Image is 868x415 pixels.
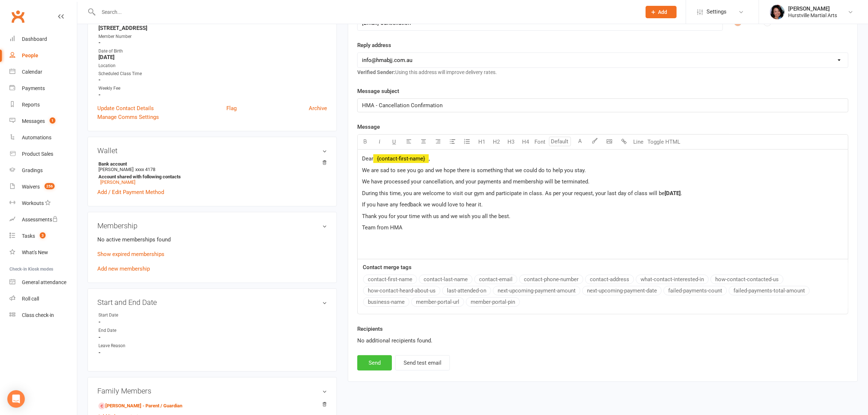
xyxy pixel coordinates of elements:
[98,48,327,55] div: Date of Birth
[9,195,77,212] a: Workouts
[729,286,810,295] button: failed-payments-total-amount
[363,286,440,295] button: how-contact-heard-about-us
[357,355,392,371] button: Send
[9,146,77,162] a: Product Sales
[631,135,646,149] button: Line
[97,104,154,113] a: Update Contact Details
[392,139,396,145] span: U
[362,178,589,185] span: We have processed your cancellation, and your payments and membership will be terminated.
[549,137,571,146] input: Default
[22,279,66,285] div: General attendance
[98,174,323,179] strong: Account shared with following contacts
[22,36,47,42] div: Dashboard
[98,62,327,69] div: Location
[518,135,533,149] button: H4
[100,179,135,185] a: [PERSON_NAME]
[97,298,327,306] h3: Start and End Date
[22,184,40,190] div: Waivers
[22,312,54,318] div: Class check-in
[98,54,327,61] strong: [DATE]
[363,297,409,307] button: business-name
[646,6,677,18] button: Add
[22,233,35,239] div: Tasks
[97,265,150,272] a: Add new membership
[387,135,401,149] button: U
[519,275,583,284] button: contact-phone-number
[9,228,77,244] a: Tasks 3
[582,286,662,295] button: next-upcoming-payment-date
[50,117,55,124] span: 1
[357,69,395,75] strong: Verified Sender:
[362,224,402,231] span: Team from HMA
[770,5,785,19] img: thumb_image1552221965.png
[97,113,159,121] a: Manage Comms Settings
[22,102,40,108] div: Reports
[22,69,42,75] div: Calendar
[665,190,681,197] span: [DATE]
[9,97,77,113] a: Reports
[309,104,327,113] a: Archive
[357,123,380,131] label: Message
[9,47,77,64] a: People
[22,135,51,140] div: Automations
[97,160,327,186] li: [PERSON_NAME]
[395,355,450,371] button: Send test email
[489,135,503,149] button: H2
[9,274,77,291] a: General attendance kiosk mode
[98,77,327,83] strong: -
[362,167,586,174] span: We are sad to see you go and we hope there is something that we could do to help you stay.
[9,7,27,26] a: Clubworx
[98,327,159,334] div: End Date
[362,102,443,109] span: HMA - Cancellation Confirmation
[96,7,636,17] input: Search...
[22,249,48,255] div: What's New
[9,307,77,323] a: Class kiosk mode
[97,188,164,197] a: Add / Edit Payment Method
[22,53,38,58] div: People
[362,213,510,220] span: Thank you for your time with us and we wish you all the best.
[788,5,837,12] div: [PERSON_NAME]
[681,190,682,197] span: .
[40,232,46,238] span: 3
[9,212,77,228] a: Assessments
[9,64,77,80] a: Calendar
[97,235,327,244] p: No active memberships found
[357,69,497,75] span: Using this address will improve delivery rates.
[636,275,709,284] button: what-contact-interested-in
[98,25,327,31] strong: [STREET_ADDRESS]
[363,263,412,272] label: Contact merge tags
[22,118,45,124] div: Messages
[493,286,580,295] button: next-upcoming-payment-amount
[357,41,391,50] label: Reply address
[98,334,327,341] strong: -
[97,147,327,155] h3: Wallet
[135,167,155,172] span: xxxx 4178
[97,387,327,395] h3: Family Members
[98,402,182,410] a: [PERSON_NAME] - Parent / Guardian
[442,286,491,295] button: last-attended-on
[98,92,327,98] strong: -
[98,161,323,167] strong: Bank account
[22,151,53,157] div: Product Sales
[9,80,77,97] a: Payments
[226,104,237,113] a: Flag
[22,296,39,302] div: Roll call
[97,222,327,230] h3: Membership
[362,201,483,208] span: If you have any feedback we would love to hear it.
[363,275,417,284] button: contact-first-name
[98,39,327,46] strong: -
[411,297,464,307] button: member-portal-url
[98,342,159,349] div: Leave Reason
[98,312,159,319] div: Start Date
[97,251,164,257] a: Show expired memberships
[7,390,25,408] div: Open Intercom Messenger
[646,135,682,149] button: Toggle HTML
[22,217,58,222] div: Assessments
[533,135,547,149] button: Font
[44,183,55,189] span: 256
[357,87,399,96] label: Message subject
[663,286,727,295] button: failed-payments-count
[98,349,327,356] strong: -
[466,297,520,307] button: member-portal-pin
[98,33,327,40] div: Member Number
